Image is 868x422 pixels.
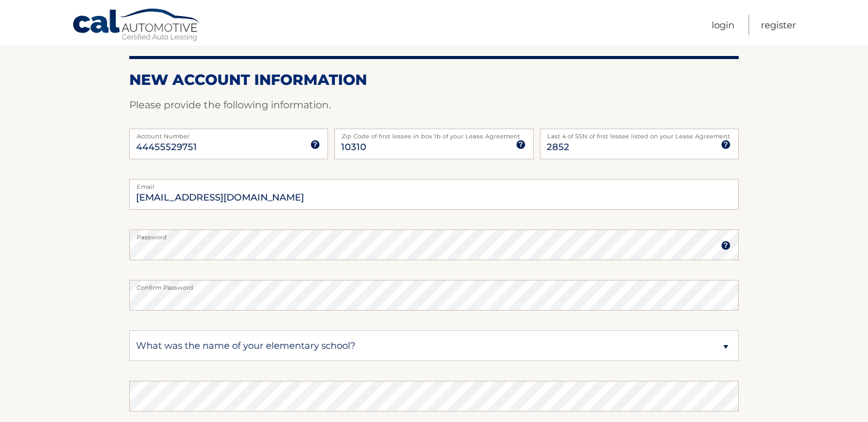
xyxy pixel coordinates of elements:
label: Email [129,179,739,189]
input: Account Number [129,129,328,159]
p: Please provide the following information. [129,97,739,114]
label: Password [129,229,739,239]
img: tooltip.svg [310,140,320,149]
label: Zip Code of first lessee in box 1b of your Lease Agreement [334,129,533,138]
a: Login [712,15,734,35]
label: Confirm Password [129,280,739,290]
input: Email [129,179,739,210]
input: Zip Code [334,129,533,159]
label: Last 4 of SSN of first lessee listed on your Lease Agreement [540,129,739,138]
img: tooltip.svg [721,140,731,149]
a: Register [761,15,796,35]
h2: New Account Information [129,71,739,89]
input: SSN or EIN (last 4 digits only) [540,129,739,159]
img: tooltip.svg [516,140,526,149]
label: Account Number [129,129,328,138]
a: Cal Automotive [72,8,201,44]
img: tooltip.svg [721,241,731,250]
